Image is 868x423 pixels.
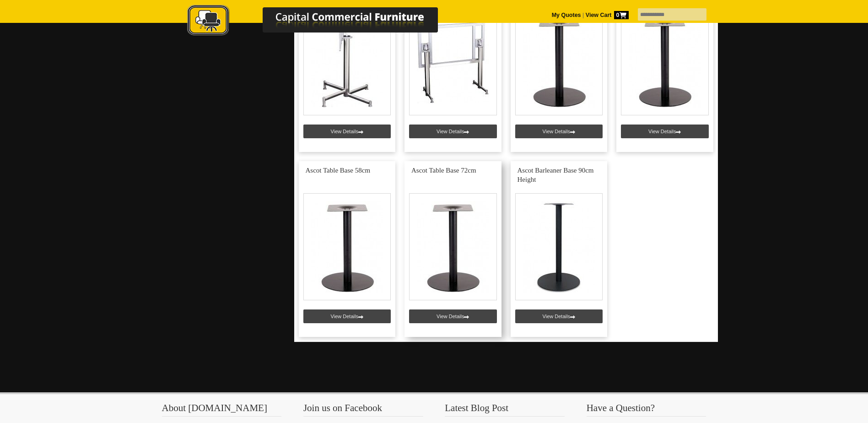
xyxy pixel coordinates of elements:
img: Capital Commercial Furniture Logo [162,5,482,38]
a: View Cart0 [584,12,628,18]
span: 0 [614,11,629,19]
h3: About [DOMAIN_NAME] [162,403,282,417]
h3: Join us on Facebook [303,403,423,417]
strong: View Cart [586,12,629,18]
a: My Quotes [552,12,581,18]
a: Capital Commercial Furniture Logo [162,5,482,41]
h3: Have a Question? [587,403,706,417]
h3: Latest Blog Post [445,403,565,417]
